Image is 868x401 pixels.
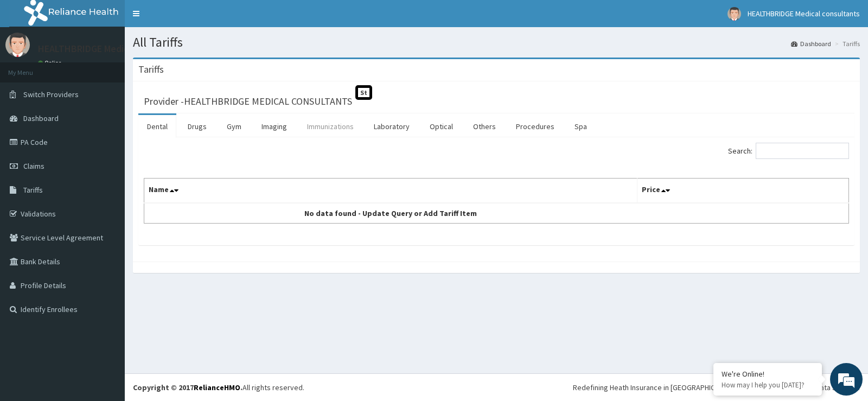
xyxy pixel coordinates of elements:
span: Switch Providers [23,90,79,99]
span: Tariffs [23,185,43,195]
footer: All rights reserved. [125,373,868,401]
input: Search: [756,143,849,159]
a: Procedures [507,115,563,138]
h1: All Tariffs [133,35,860,49]
a: RelianceHMO [194,383,240,392]
a: Optical [421,115,462,138]
a: Imaging [253,115,296,138]
p: HEALTHBRIDGE Medical consultants [38,44,189,54]
a: Drugs [179,115,215,138]
p: How may I help you today? [722,380,814,390]
div: Redefining Heath Insurance in [GEOGRAPHIC_DATA] using Telemedicine and Data Science! [573,382,860,393]
a: Gym [218,115,250,138]
h3: Tariffs [138,65,164,74]
a: Online [38,59,64,67]
span: Dashboard [23,113,59,123]
img: User Image [5,33,30,57]
li: Tariffs [832,39,860,48]
a: Dashboard [791,39,831,48]
a: Others [464,115,505,138]
th: Price [637,179,849,203]
div: We're Online! [722,369,814,379]
label: Search: [728,143,849,159]
th: Name [144,179,637,203]
a: Dental [138,115,176,138]
span: Claims [23,161,44,171]
a: Immunizations [298,115,362,138]
h3: Provider - HEALTHBRIDGE MEDICAL CONSULTANTS [144,97,352,106]
img: User Image [727,7,741,21]
a: Spa [566,115,596,138]
span: St [355,85,372,100]
a: Laboratory [365,115,418,138]
strong: Copyright © 2017 . [133,383,242,392]
span: HEALTHBRIDGE Medical consultants [748,9,860,18]
td: No data found - Update Query or Add Tariff Item [144,203,637,224]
